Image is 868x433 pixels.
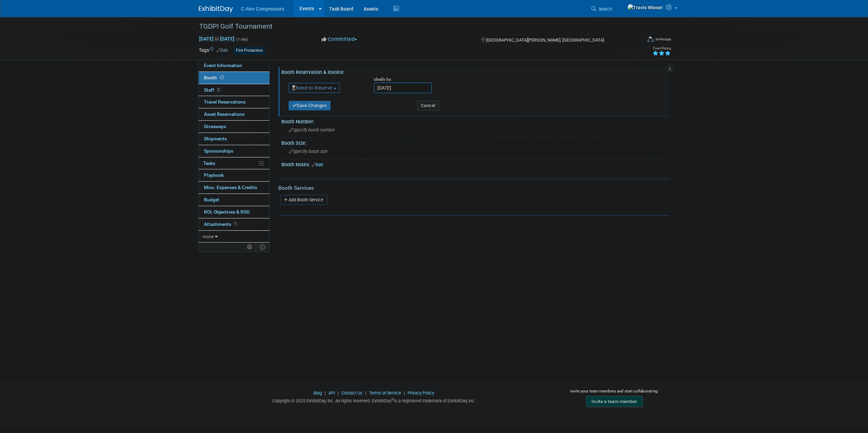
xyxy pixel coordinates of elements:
div: Invite your team members and start collaborating: [559,388,670,399]
span: to [214,36,220,42]
sup: ® [392,398,394,401]
span: more [203,234,214,239]
a: Misc. Expenses & Credits [198,182,269,194]
div: Event Format [601,35,671,46]
span: Need to Reserve [292,85,333,91]
span: Search [596,6,612,12]
a: Playbook [198,169,269,181]
div: Booth Notes: [281,159,670,168]
span: Giveaways [204,124,226,129]
a: Contact Us [341,390,363,396]
span: 1 [233,221,238,227]
span: 2 [216,87,221,92]
span: Booth [204,75,225,80]
a: Sponsorships [198,145,269,157]
a: Edit [217,48,228,53]
td: Tags [199,47,228,55]
a: Blog [313,390,322,396]
a: Booth [198,72,269,84]
button: Cancel [417,101,439,110]
a: Attachments1 [198,218,269,230]
a: Budget [198,194,269,206]
a: Tasks [198,157,269,169]
button: Need to Reserve [289,83,340,93]
a: Add Booth Service [280,195,327,205]
a: Shipments [198,133,269,145]
a: Staff2 [198,84,269,96]
a: ROI, Objectives & ROO [198,206,269,218]
a: API [328,390,335,396]
a: Edit [312,163,323,167]
div: Copyright © 2025 ExhibitDay, Inc. All rights reserved. ExhibitDay is a registered trademark of Ex... [199,396,549,404]
div: Fire Protection [234,47,265,54]
div: Booth Services [278,184,670,192]
span: Playbook [204,172,224,178]
span: Misc. Expenses & Credits [204,185,257,190]
span: | [336,390,340,396]
a: Travel Reservations [198,96,269,108]
div: Booth Number: [281,117,670,125]
div: Booth Size: [281,138,670,146]
button: Save Changes [289,101,331,110]
span: Attachments [204,221,238,227]
span: Travel Reservations [204,99,246,105]
span: Asset Reservations [204,111,245,117]
img: ExhibitDay [199,6,233,13]
span: Tasks [203,160,215,166]
img: Travis Wieser [627,4,663,11]
span: Sponsorships [204,148,233,154]
span: ROI, Objectives & ROO [204,209,250,215]
div: In-Person [655,37,671,42]
a: Event Information [198,60,269,72]
a: Terms of Service [369,390,401,396]
span: Event Information [204,63,242,68]
a: Invite a team member [586,396,643,407]
button: Committed [319,36,360,43]
td: Toggle Event Tabs [255,243,269,251]
a: more [198,231,269,243]
a: Giveaways [198,121,269,133]
span: C-Aire Compressors [241,6,284,12]
span: Staff [204,87,221,93]
a: Privacy Policy [408,390,434,396]
span: | [323,390,327,396]
div: Ideally by: [374,77,653,82]
img: Format-Inperson.png [647,36,654,42]
span: | [364,390,368,396]
span: [GEOGRAPHIC_DATA][PERSON_NAME], [GEOGRAPHIC_DATA] [486,37,604,43]
span: Shipments [204,136,227,141]
span: Specify booth number [289,127,335,133]
span: | [402,390,407,396]
a: Asset Reservations [198,108,269,120]
span: [DATE] [DATE] [199,36,235,42]
div: Event Rating [652,47,671,50]
div: TGDPI Golf Tournament [197,20,631,33]
span: Booth not reserved yet [219,75,225,80]
span: (1 day) [236,37,248,42]
span: Budget [204,197,219,202]
div: Booth Reservation & Invoice: [281,67,670,76]
td: Personalize Event Tab Strip [244,243,256,251]
span: Specify booth size [289,149,328,154]
a: Search [587,3,618,15]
